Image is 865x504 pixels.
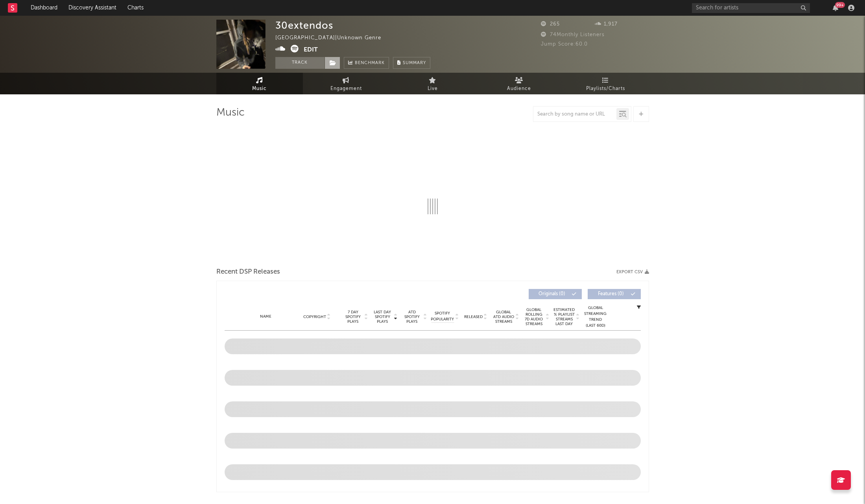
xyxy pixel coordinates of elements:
span: Global ATD Audio Streams [493,310,515,324]
a: Benchmark [344,57,389,69]
span: Audience [507,84,531,94]
button: Originals(0) [529,289,582,299]
span: Playlists/Charts [586,84,625,94]
button: Summary [393,57,430,69]
span: Jump Score: 60.0 [541,42,588,47]
a: Playlists/Charts [563,73,649,94]
span: 265 [541,22,560,27]
a: Engagement [303,73,389,94]
div: 99 + [835,2,845,8]
div: Name [240,314,292,320]
button: Export CSV [616,270,649,274]
span: 7 Day Spotify Plays [343,310,363,324]
button: Features(0) [588,289,641,299]
span: Last Day Spotify Plays [372,310,393,324]
a: Music [216,73,303,94]
span: Spotify Popularity [431,311,454,322]
span: Engagement [330,84,362,94]
span: Released [464,315,483,319]
span: Recent DSP Releases [216,267,280,277]
span: Originals ( 0 ) [534,292,570,296]
span: 1,917 [595,22,618,27]
span: Live [428,84,438,94]
input: Search for artists [692,3,810,13]
a: Audience [476,73,563,94]
div: Global Streaming Trend (Last 60D) [584,305,607,329]
span: Estimated % Playlist Streams Last Day [553,307,575,326]
span: ATD Spotify Plays [402,310,422,324]
span: Music [252,84,267,94]
span: 74 Monthly Listeners [541,32,605,37]
span: Global Rolling 7D Audio Streams [523,307,545,326]
div: [GEOGRAPHIC_DATA] | Unknown Genre [275,33,390,43]
span: Copyright [303,315,326,319]
button: Edit [304,45,318,55]
input: Search by song name or URL [533,111,616,118]
span: Features ( 0 ) [593,292,629,296]
span: Summary [403,61,426,65]
a: Live [389,73,476,94]
button: 99+ [833,5,838,11]
span: Benchmark [355,59,385,68]
button: Track [275,57,325,69]
div: 30extendos [275,20,333,31]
